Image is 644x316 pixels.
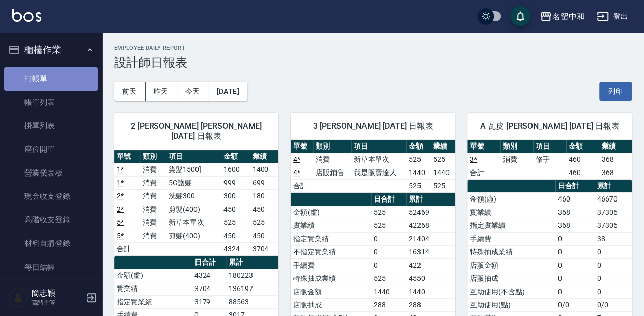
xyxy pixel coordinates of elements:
td: 洗髮300 [166,189,221,203]
th: 類別 [313,140,352,153]
td: 不指定實業績 [291,245,371,258]
button: save [510,6,530,26]
td: 店販銷售 [313,166,352,179]
td: 0 [555,245,594,258]
td: 0 [555,258,594,272]
td: 指定實業績 [467,219,555,232]
td: 422 [406,258,455,272]
div: 名留中和 [552,10,584,23]
td: 525 [371,219,406,232]
td: 525 [431,179,455,192]
td: 525 [371,206,406,219]
td: 1600 [221,163,249,176]
table: a dense table [291,140,455,193]
td: 特殊抽成業績 [291,272,371,285]
td: 1440 [406,285,455,298]
td: 互助使用(不含點) [467,285,555,298]
td: 3179 [192,295,226,308]
td: 88563 [226,295,278,308]
td: 實業績 [291,219,371,232]
td: 0 [595,272,632,285]
td: 消費 [140,176,166,189]
td: 0 [371,232,406,245]
a: 現金收支登錄 [4,185,98,208]
td: 我是販賣達人 [351,166,406,179]
td: 525 [406,179,431,192]
th: 單號 [114,150,140,163]
table: a dense table [114,150,278,256]
a: 掛單列表 [4,114,98,137]
td: 525 [406,153,431,166]
td: 16314 [406,245,455,258]
td: 店販抽成 [467,272,555,285]
h5: 簡志穎 [31,288,83,298]
td: 手續費 [467,232,555,245]
th: 單號 [291,140,313,153]
td: 5G護髮 [166,176,221,189]
td: 1440 [406,166,431,179]
td: 525 [250,216,278,229]
a: 帳單列表 [4,91,98,114]
th: 項目 [166,150,221,163]
td: 450 [250,229,278,242]
td: 染髮1500] [166,163,221,176]
td: 46670 [595,192,632,206]
td: 460 [555,192,594,206]
span: A 瓦皮 [PERSON_NAME] [DATE] 日報表 [480,121,620,131]
td: 合計 [291,179,313,192]
a: 排班表 [4,279,98,302]
td: 4550 [406,272,455,285]
th: 金額 [566,140,599,153]
td: 指定實業績 [291,232,371,245]
h3: 設計師日報表 [114,55,632,70]
th: 日合計 [371,193,406,206]
a: 材料自購登錄 [4,232,98,255]
td: 3704 [192,282,226,295]
td: 消費 [313,153,352,166]
td: 0 [371,245,406,258]
span: 2 [PERSON_NAME] [PERSON_NAME][DATE] 日報表 [126,121,266,141]
td: 實業績 [114,282,192,295]
td: 消費 [140,163,166,176]
button: 前天 [114,82,146,101]
td: 21404 [406,232,455,245]
p: 高階主管 [31,298,83,307]
td: 288 [371,298,406,311]
td: 180223 [226,269,278,282]
td: 店販抽成 [291,298,371,311]
td: 剪髮(400) [166,229,221,242]
td: 4324 [221,242,249,255]
td: 37306 [595,206,632,219]
td: 特殊抽成業績 [467,245,555,258]
td: 450 [221,229,249,242]
th: 累計 [226,256,278,269]
th: 業績 [431,140,455,153]
td: 1440 [431,166,455,179]
td: 互助使用(點) [467,298,555,311]
td: 消費 [140,229,166,242]
td: 42268 [406,219,455,232]
th: 累計 [595,180,632,193]
a: 高階收支登錄 [4,208,98,232]
td: 37306 [595,219,632,232]
th: 日合計 [192,256,226,269]
td: 金額(虛) [114,269,192,282]
td: 525 [371,272,406,285]
td: 136197 [226,282,278,295]
td: 新草本單次 [351,153,406,166]
td: 消費 [500,153,534,166]
td: 52469 [406,206,455,219]
img: Logo [12,9,41,22]
td: 460 [566,166,599,179]
td: 0 [555,272,594,285]
td: 實業績 [467,206,555,219]
td: 4324 [192,269,226,282]
a: 營業儀表板 [4,161,98,185]
td: 金額(虛) [291,206,371,219]
th: 類別 [140,150,166,163]
td: 合計 [467,166,500,179]
td: 消費 [140,189,166,203]
a: 座位開單 [4,137,98,161]
td: 剪髮(400) [166,203,221,216]
img: Person [8,288,29,308]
